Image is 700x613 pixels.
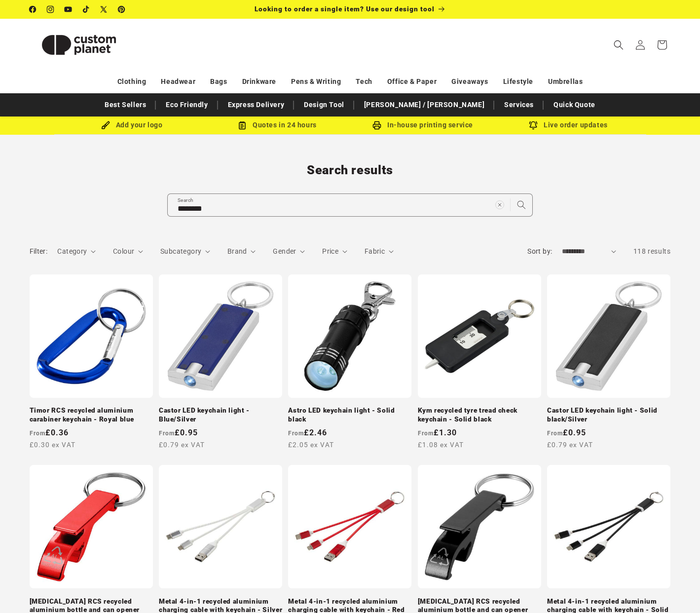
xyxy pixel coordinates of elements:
[100,96,151,114] a: Best Sellers
[227,246,256,257] summary: Brand (0 selected)
[26,19,132,71] a: Custom Planet
[322,246,347,257] summary: Price
[350,119,496,131] div: In-house printing service
[299,96,349,114] a: Design Tool
[365,247,385,255] span: Fabric
[205,119,350,131] div: Quotes in 24 hours
[223,96,290,114] a: Express Delivery
[30,23,128,67] img: Custom Planet
[489,194,511,216] button: Clear search term
[273,246,305,257] summary: Gender (0 selected)
[273,247,296,255] span: Gender
[159,406,282,423] a: Castor LED keychain light - Blue/Silver
[160,247,201,255] span: Subcategory
[291,73,341,90] a: Pens & Writing
[387,73,437,90] a: Office & Paper
[529,121,538,130] img: Order updates
[365,246,394,257] summary: Fabric (0 selected)
[288,406,411,423] a: Astro LED keychain light - Solid black
[451,73,488,90] a: Giveaways
[238,121,247,130] img: Order Updates Icon
[511,194,532,216] button: Search
[548,73,583,90] a: Umbrellas
[227,247,247,255] span: Brand
[161,96,213,114] a: Eco Friendly
[160,246,210,257] summary: Subcategory (0 selected)
[161,73,195,90] a: Headwear
[496,119,641,131] div: Live order updates
[255,5,435,13] span: Looking to order a single item? Use our design tool
[113,246,143,257] summary: Colour (0 selected)
[242,73,276,90] a: Drinkware
[359,96,489,114] a: [PERSON_NAME] / [PERSON_NAME]
[117,73,147,90] a: Clothing
[30,406,153,423] a: Timor RCS recycled aluminium carabiner keychain - Royal blue
[547,406,670,423] a: Castor LED keychain light - Solid black/Silver
[57,247,87,255] span: Category
[418,406,541,423] a: Kym recycled tyre tread check keychain - Solid black
[503,73,533,90] a: Lifestyle
[633,247,671,255] span: 118 results
[549,96,600,114] a: Quick Quote
[113,247,134,255] span: Colour
[57,246,96,257] summary: Category (0 selected)
[101,121,110,130] img: Brush Icon
[30,246,48,257] h2: Filter:
[30,162,671,178] h1: Search results
[608,34,629,56] summary: Search
[322,247,338,255] span: Price
[356,73,372,90] a: Tech
[499,96,539,114] a: Services
[210,73,227,90] a: Bags
[527,247,552,255] label: Sort by:
[372,121,381,130] img: In-house printing
[59,119,205,131] div: Add your logo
